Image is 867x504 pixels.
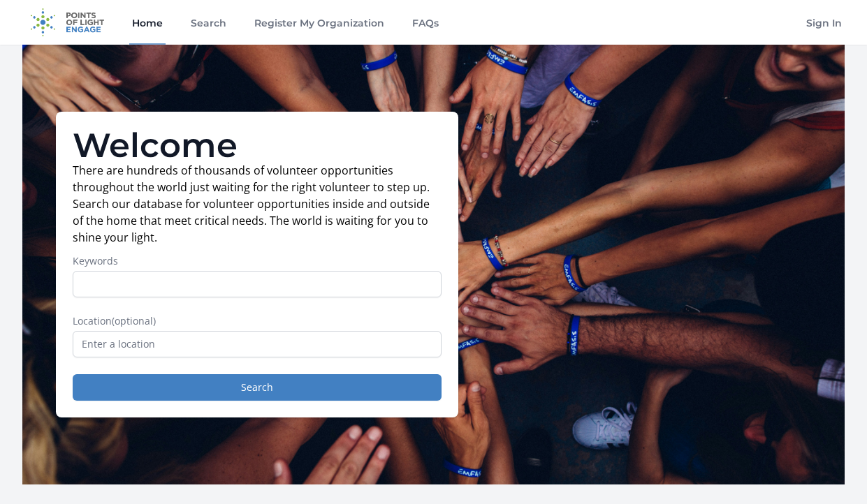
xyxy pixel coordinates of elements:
[73,254,442,268] label: Keywords
[73,374,442,401] button: Search
[73,331,442,357] input: Enter a location
[73,128,442,162] h1: Welcome
[73,162,442,246] p: There are hundreds of thousands of volunteer opportunities throughout the world just waiting for ...
[73,314,442,328] label: Location
[112,314,156,327] span: (optional)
